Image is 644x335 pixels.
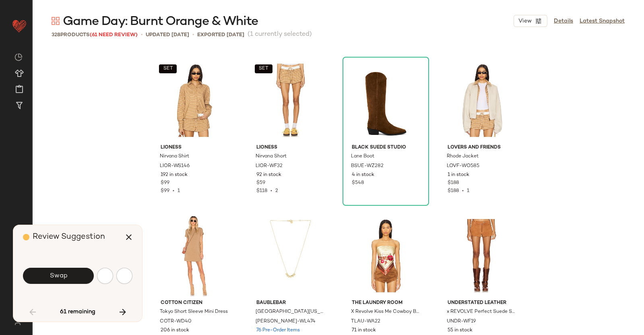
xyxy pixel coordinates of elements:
[10,319,25,325] img: svg%3e
[441,215,522,296] img: UNDR-WF19_V1.jpg
[448,300,516,307] span: Understated Leather
[447,318,476,325] span: UNDR-WF19
[192,31,194,39] span: •
[160,318,192,325] span: COTR-WD40
[256,153,287,160] span: Nirvana Short
[169,188,178,194] span: •
[351,308,419,316] span: X Revolve Kiss Me Cowboy Bandana
[441,60,522,141] img: LOVF-WO585_V1.jpg
[49,272,67,280] span: Swap
[197,31,244,39] p: Exported [DATE]
[256,300,324,307] span: BaubleBar
[141,31,142,39] span: •
[352,144,420,151] span: BLACK SUEDE STUDIO
[351,163,384,170] span: BSUE-WZ282
[518,18,532,25] span: View
[345,60,426,141] img: BSUE-WZ282_V1.jpg
[351,318,380,325] span: TLAU-WA22
[63,14,258,30] span: Game Day: Burnt Orange & White
[256,163,283,170] span: LIOR-WF32
[33,233,105,241] span: Review Suggestion
[14,53,23,61] img: svg%3e
[11,18,27,34] img: heart_red.DM2ytmEG.svg
[60,308,95,316] span: 61 remaining
[352,300,420,307] span: The Laundry Room
[256,172,281,179] span: 92 in stock
[161,180,169,187] span: $99
[448,172,469,179] span: 1 in stock
[154,60,235,141] img: LIOR-WS146_V1.jpg
[161,144,229,151] span: LIONESS
[255,64,272,73] button: SET
[178,188,180,194] span: 1
[447,153,479,160] span: Rhode Jacket
[163,66,173,72] span: SET
[258,66,268,72] span: SET
[467,188,469,194] span: 1
[256,308,324,316] span: [GEOGRAPHIC_DATA][US_STATE] At [GEOGRAPHIC_DATA] Slogan Bubble Necklace
[256,144,324,151] span: LIONESS
[146,31,189,39] p: updated [DATE]
[250,60,331,141] img: LIOR-WF32_V1.jpg
[23,268,94,284] button: Swap
[554,17,573,25] a: Details
[161,300,229,307] span: COTTON CITIZEN
[447,163,479,170] span: LOVF-WO585
[250,215,331,296] img: BAUR-WL474_V1.jpg
[160,163,190,170] span: LIOR-WS146
[345,215,426,296] img: TLAU-WA22_V1.jpg
[248,30,312,39] span: (1 currently selected)
[514,15,547,27] button: View
[447,308,515,316] span: x REVOLVE Perfect Suede Short
[52,32,60,38] span: 328
[161,172,188,179] span: 192 in stock
[580,17,625,25] a: Latest Snapshot
[267,188,275,194] span: •
[159,64,177,73] button: SET
[160,153,189,160] span: Nirvana Shirt
[275,188,278,194] span: 2
[459,188,467,194] span: •
[448,180,459,187] span: $188
[351,153,374,160] span: Lane Boot
[90,32,138,38] span: (61 Need Review)
[256,180,265,187] span: $59
[161,188,169,194] span: $99
[161,327,189,334] span: 206 in stock
[160,308,228,316] span: Tokyo Short Sleeve Mini Dress
[448,327,473,334] span: 55 in stock
[352,172,374,179] span: 4 in stock
[52,31,138,39] div: Products
[52,17,60,25] img: svg%3e
[352,180,364,187] span: $548
[154,215,235,296] img: COTR-WD40_V1.jpg
[352,327,376,334] span: 71 in stock
[256,188,267,194] span: $118
[256,327,300,334] span: 76 Pre-Order Items
[448,188,459,194] span: $188
[256,318,316,325] span: [PERSON_NAME]-WL474
[448,144,516,151] span: Lovers and Friends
